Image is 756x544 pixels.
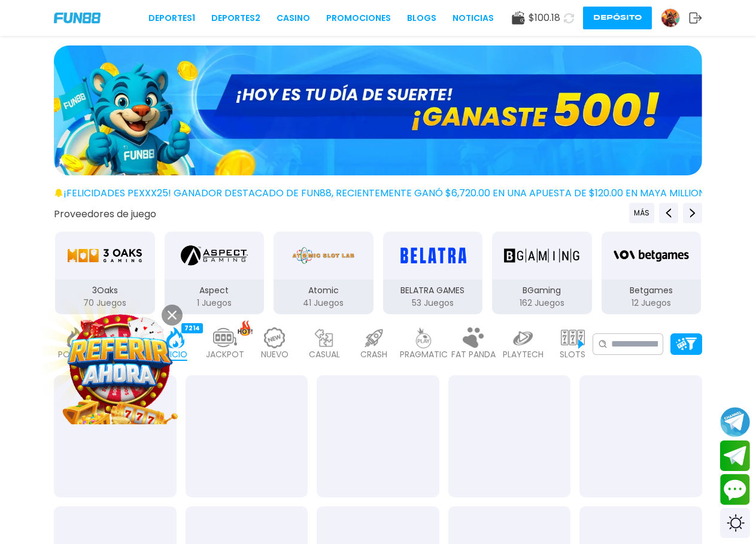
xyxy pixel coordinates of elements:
p: SLOTS [560,348,585,361]
button: Atomic [269,230,378,315]
span: ¡FELICIDADES pexxx25! GANADOR DESTACADO DE FUN88, RECIENTEMENTE GANÓ $6,720.00 EN UNA APUESTA DE ... [63,186,722,200]
p: PRAGMATIC [400,348,448,361]
a: CASINO [277,12,310,25]
button: Previous providers [629,203,654,223]
img: Company Logo [54,13,101,23]
button: Next providers [683,203,702,223]
img: Platform Filter [676,338,697,350]
p: POPULAR [58,348,94,361]
p: 3Oaks [55,284,155,297]
div: 7214 [181,323,203,333]
button: Join telegram channel [720,406,750,437]
p: 53 Juegos [383,297,483,309]
img: Betgames [614,239,689,272]
a: Avatar [661,8,689,28]
button: Contact customer service [720,474,750,505]
button: BGaming [487,230,597,315]
p: 162 Juegos [492,297,592,309]
img: fat_panda_light.webp [462,327,485,348]
p: 1 Juegos [165,297,265,309]
img: playtech_light.webp [511,327,535,348]
p: NUEVO [261,348,289,361]
p: Betgames [602,284,702,297]
img: jackpot_light.webp [213,327,237,348]
a: Deportes2 [211,12,260,25]
p: CASUAL [309,348,340,361]
img: Image Link [62,306,178,423]
div: Switch theme [720,508,750,538]
button: 3Oaks [50,230,160,315]
a: Promociones [326,12,391,25]
p: Aspect [165,284,265,297]
a: Deportes1 [148,12,195,25]
img: crash_light.webp [362,327,386,348]
img: casual_light.webp [312,327,336,348]
a: NOTICIAS [453,12,494,25]
button: Join telegram [720,440,750,472]
p: FAT PANDA [451,348,496,361]
img: Avatar [661,9,679,27]
p: JACKPOT [206,348,244,361]
button: Previous providers [659,203,678,223]
p: BELATRA GAMES [383,284,483,297]
img: BGaming [504,239,579,272]
img: pragmatic_light.webp [412,327,436,348]
img: new_light.webp [263,327,287,348]
img: hot [238,320,253,336]
img: Aspect [181,239,248,272]
img: 3Oaks [67,239,142,272]
img: Atomic [290,239,357,272]
img: slots_light.webp [561,327,585,348]
button: Aspect [160,230,269,315]
button: BELATRA GAMES [378,230,488,315]
span: $ 100.18 [529,11,560,25]
button: Betgames [597,230,706,315]
p: 70 Juegos [55,297,155,309]
p: BGaming [492,284,592,297]
p: PLAYTECH [503,348,544,361]
p: 41 Juegos [274,297,374,309]
p: 12 Juegos [602,297,702,309]
p: CRASH [360,348,387,361]
a: BLOGS [407,12,436,25]
p: Atomic [274,284,374,297]
img: GANASTE 500 [54,45,702,175]
button: Proveedores de juego [54,208,156,220]
img: BELATRA GAMES [395,239,470,272]
button: Depósito [583,7,652,29]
